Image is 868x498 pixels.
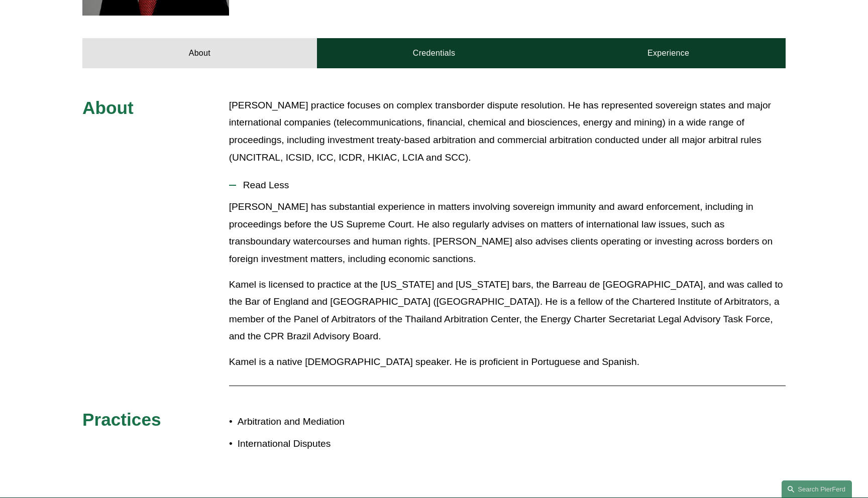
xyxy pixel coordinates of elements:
[551,38,786,68] a: Experience
[82,98,134,117] span: About
[238,413,434,431] p: Arbitration and Mediation
[229,97,786,166] p: [PERSON_NAME] practice focuses on complex transborder dispute resolution. He has represented sove...
[229,276,786,345] p: Kamel is licensed to practice at the [US_STATE] and [US_STATE] bars, the Barreau de [GEOGRAPHIC_D...
[236,180,786,191] span: Read Less
[229,172,786,198] button: Read Less
[782,480,852,498] a: Search this site
[82,38,317,68] a: About
[229,198,786,268] p: [PERSON_NAME] has substantial experience in matters involving sovereign immunity and award enforc...
[238,435,434,453] p: International Disputes
[229,353,786,371] p: Kamel is a native [DEMOGRAPHIC_DATA] speaker. He is proficient in Portuguese and Spanish.
[229,198,786,378] div: Read Less
[317,38,552,68] a: Credentials
[82,410,161,429] span: Practices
